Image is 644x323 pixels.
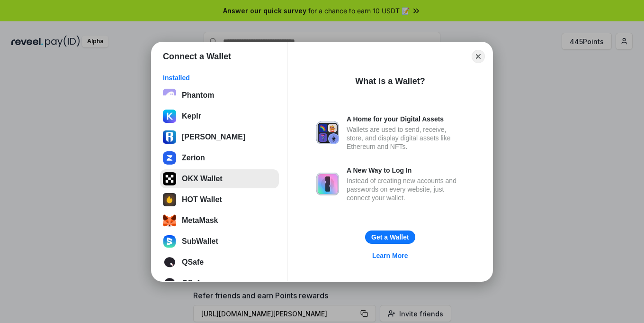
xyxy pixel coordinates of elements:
div: Wallets are used to send, receive, store, and display digital assets like Ethereum and NFTs. [347,125,464,151]
button: SubWallet [160,232,279,251]
img: svg+xml;base64,PD94bWwgdmVyc2lvbj0iMS4wIiBlbmNvZGluZz0iVVRGLTgiPz4KPHN2ZyB2ZXJzaW9uPSIxLjEiIHhtbG... [163,277,176,290]
button: QSafe [160,253,279,272]
div: HOT Wallet [182,195,222,204]
img: svg+xml;base64,PHN2ZyB3aWR0aD0iMzUiIGhlaWdodD0iMzQiIHZpZXdCb3g9IjAgMCAzNSAzNCIgZmlsbD0ibm9uZSIgeG... [163,214,176,227]
div: Zerion [182,154,205,162]
button: Keplr [160,107,279,126]
a: Learn More [367,249,413,262]
img: ByMCUfJCc2WaAAAAAElFTkSuQmCC [163,110,176,123]
div: A New Way to Log In [347,166,464,175]
button: [PERSON_NAME] [160,128,279,147]
img: svg+xml;base64,PD94bWwgdmVyc2lvbj0iMS4wIiBlbmNvZGluZz0iVVRGLTgiPz4KPHN2ZyB2ZXJzaW9uPSIxLjEiIHhtbG... [163,256,176,269]
button: Get a Wallet [365,231,415,244]
div: Get a Wallet [371,233,409,241]
div: OKX Wallet [182,175,223,183]
img: epq2vO3P5aLWl15yRS7Q49p1fHTx2Sgh99jU3kfXv7cnPATIVQHAx5oQs66JWv3SWEjHOsb3kKgmE5WNBxBId7C8gm8wEgOvz... [163,89,176,102]
button: Phantom [160,86,279,105]
div: Instead of creating new accounts and passwords on every website, just connect your wallet. [347,176,464,202]
div: [PERSON_NAME] [182,133,245,141]
img: svg%3E%0A [163,130,176,144]
button: QSafe [160,274,279,293]
h1: Connect a Wallet [163,51,231,62]
div: Learn More [372,251,408,260]
div: Phantom [182,91,214,100]
button: Zerion [160,148,279,167]
div: Keplr [182,112,201,120]
div: Installed [163,74,276,82]
img: svg+xml,%3Csvg%20xmlns%3D%22http%3A%2F%2Fwww.w3.org%2F2000%2Fsvg%22%20width%3D%22512%22%20height%... [163,151,176,165]
img: 8zcXD2M10WKU0JIAAAAASUVORK5CYII= [163,193,176,206]
div: QSafe [182,279,204,287]
button: HOT Wallet [160,190,279,209]
div: QSafe [182,258,204,267]
button: MetaMask [160,211,279,230]
img: svg+xml,%3Csvg%20xmlns%3D%22http%3A%2F%2Fwww.w3.org%2F2000%2Fsvg%22%20fill%3D%22none%22%20viewBox... [316,173,339,195]
button: Close [472,50,485,63]
img: svg+xml,%3Csvg%20xmlns%3D%22http%3A%2F%2Fwww.w3.org%2F2000%2Fsvg%22%20fill%3D%22none%22%20viewBox... [316,121,339,144]
img: 5VZ71FV6L7PA3gg3tXrdQ+DgLhC+75Wq3no69P3MC0NFQpx2lL04Ql9gHK1bRDjsSBIvScBnDTk1WrlGIZBorIDEYJj+rhdgn... [163,172,176,185]
div: A Home for your Digital Assets [347,115,464,123]
div: SubWallet [182,237,218,246]
button: OKX Wallet [160,169,279,188]
div: MetaMask [182,216,218,225]
img: svg+xml;base64,PHN2ZyB3aWR0aD0iMTYwIiBoZWlnaHQ9IjE2MCIgZmlsbD0ibm9uZSIgeG1sbnM9Imh0dHA6Ly93d3cudz... [163,235,176,248]
div: What is a Wallet? [355,75,425,87]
